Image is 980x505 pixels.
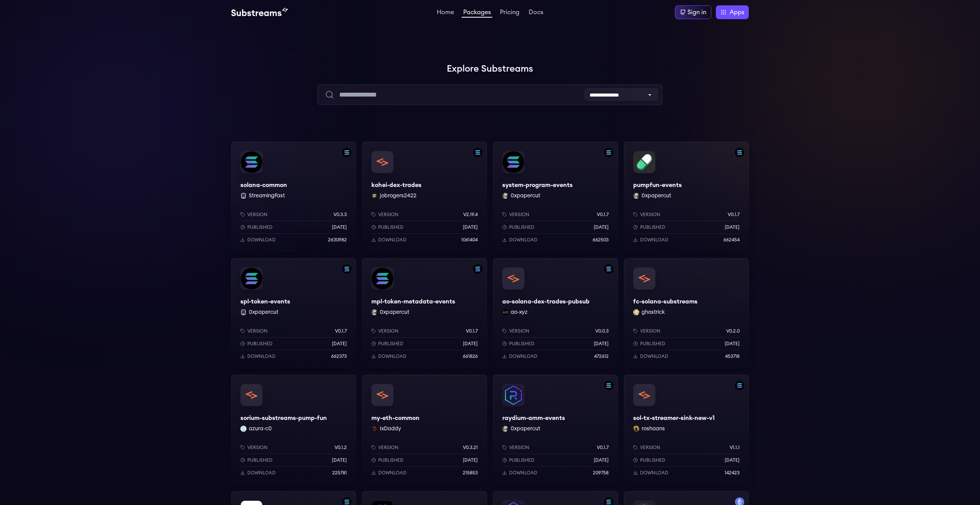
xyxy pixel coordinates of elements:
p: Published [247,457,273,463]
p: Download [509,353,537,359]
p: Download [378,353,407,359]
p: Published [378,224,403,230]
a: Packages [462,9,492,18]
img: Filter by solana network [342,148,351,157]
p: v1.1.1 [730,444,740,451]
button: azura-c0 [249,425,272,433]
p: Published [378,457,403,463]
p: Download [378,237,407,243]
p: [DATE] [332,224,347,230]
a: Filter by solana networkkohei-dex-tradeskohei-dex-tradesjobrogers2422 jobrogers2422Versionv2.19.4... [362,142,487,252]
img: Filter by solana network [604,264,613,274]
button: StreamingFast [249,192,285,200]
button: 0xpapercut [511,192,540,200]
img: Filter by solana network [473,148,482,157]
p: Published [247,341,273,347]
p: Download [640,353,668,359]
p: Published [509,341,534,347]
p: Published [247,224,273,230]
button: 0xpapercut [642,192,671,200]
p: 472612 [594,353,609,359]
p: v0.0.3 [595,328,609,334]
p: [DATE] [594,224,609,230]
button: roshaans [642,425,665,433]
p: Version [378,328,399,334]
p: Version [509,328,529,334]
p: Download [247,353,276,359]
p: v0.1.7 [335,328,347,334]
a: my-eth-commonmy-eth-commonIxDaddy IxDaddyVersionv0.3.21Published[DATE]Download215853 [362,375,487,485]
div: Sign in [688,8,706,17]
p: Version [247,212,268,218]
img: Substream's logo [231,8,288,17]
p: Published [640,224,665,230]
p: [DATE] [725,224,740,230]
p: 662373 [331,353,347,359]
p: [DATE] [725,457,740,463]
img: Filter by solana network [604,148,613,157]
a: fc-solana-substreamsfc-solana-substreamsghostrick ghostrickVersionv0.2.0Published[DATE]Download45... [624,258,749,369]
a: Sign in [675,5,711,19]
p: [DATE] [594,341,609,347]
p: Published [640,341,665,347]
p: Published [378,341,403,347]
a: Docs [527,9,545,17]
p: Download [640,470,668,476]
p: Download [509,237,537,243]
button: IxDaddy [380,425,401,433]
p: 453718 [725,353,740,359]
p: 662503 [593,237,609,243]
p: Published [509,224,534,230]
p: 661826 [463,353,478,359]
p: 1061404 [461,237,478,243]
p: Version [640,328,660,334]
p: Download [247,237,276,243]
a: Home [435,9,456,17]
p: v0.2.0 [726,328,740,334]
p: Published [640,457,665,463]
a: Filter by solana networksol-tx-streamer-sink-new-v1sol-tx-streamer-sink-new-v1roshaans roshaansVe... [624,375,749,485]
button: ao-xyz [511,308,528,316]
p: v0.1.2 [335,444,347,451]
p: [DATE] [332,457,347,463]
img: Filter by solana network [342,264,351,274]
p: 662454 [724,237,740,243]
a: sorium-substreams-pump-funsorium-substreams-pump-funazura-c0 azura-c0Versionv0.1.2Published[DATE]... [231,375,356,485]
p: Published [509,457,534,463]
p: 215853 [463,470,478,476]
p: [DATE] [332,341,347,347]
button: jobrogers2422 [380,192,416,200]
a: Filter by solana networkspl-token-eventsspl-token-events 0xpapercutVersionv0.1.7Published[DATE]Do... [231,258,356,369]
p: Version [247,328,268,334]
p: 209758 [593,470,609,476]
a: Pricing [498,9,521,17]
button: 0xpapercut [249,308,278,316]
p: [DATE] [594,457,609,463]
p: Version [640,212,660,218]
a: Filter by solana networkraydium-amm-eventsraydium-amm-events0xpapercut 0xpapercutVersionv0.1.7Pub... [493,375,618,485]
img: Filter by solana network [604,381,613,390]
p: Version [640,444,660,451]
a: Filter by solana networkpumpfun-eventspumpfun-events0xpapercut 0xpapercutVersionv0.1.7Published[D... [624,142,749,252]
p: Download [378,470,407,476]
img: Filter by solana network [735,148,744,157]
p: v0.1.7 [597,212,609,218]
p: Version [509,444,529,451]
span: Apps [730,8,744,17]
a: Filter by solana networkmpl-token-metadata-eventsmpl-token-metadata-events0xpapercut 0xpapercutVe... [362,258,487,369]
p: v0.3.3 [333,212,347,218]
img: Filter by solana network [735,381,744,390]
p: v0.1.7 [728,212,740,218]
button: 0xpapercut [511,425,540,433]
h1: Explore Substreams [231,61,749,77]
p: [DATE] [463,341,478,347]
p: v0.1.7 [466,328,478,334]
a: Filter by solana networksolana-commonsolana-common StreamingFastVersionv0.3.3Published[DATE]Downl... [231,142,356,252]
p: Download [509,470,537,476]
p: 225781 [332,470,347,476]
img: Filter by solana network [473,264,482,274]
p: [DATE] [725,341,740,347]
p: 142423 [725,470,740,476]
p: Version [378,444,399,451]
p: Download [247,470,276,476]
